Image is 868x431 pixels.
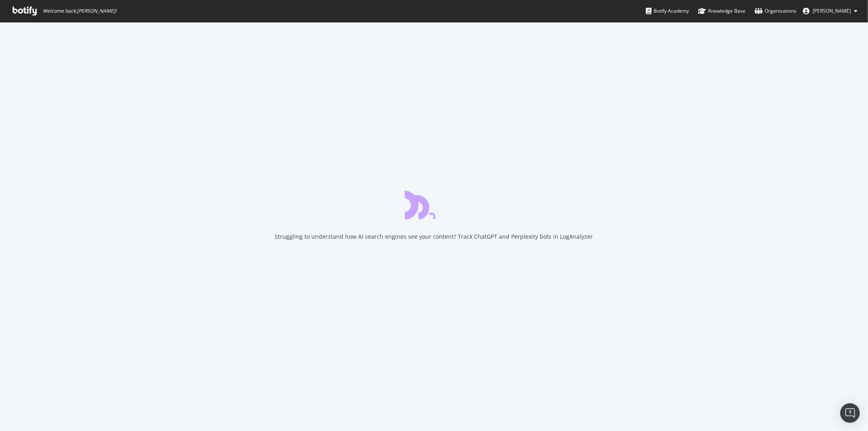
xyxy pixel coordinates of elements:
[698,7,746,15] div: Knowledge Base
[754,7,796,15] div: Organizations
[646,7,689,15] div: Botify Academy
[840,403,860,423] div: Open Intercom Messenger
[43,8,116,14] span: Welcome back, [PERSON_NAME] !
[813,7,851,14] span: Magda Rapala
[796,4,864,18] button: [PERSON_NAME]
